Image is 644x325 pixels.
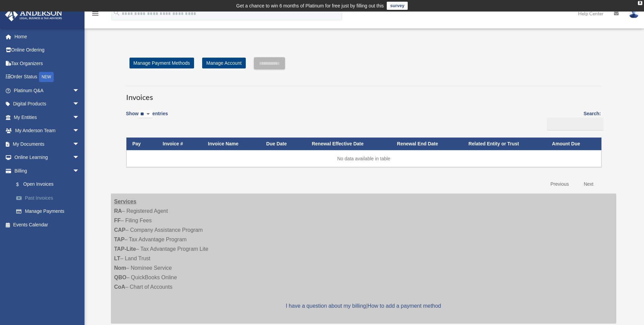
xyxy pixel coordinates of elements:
[5,43,90,57] a: Online Ordering
[5,218,90,231] a: Events Calendar
[126,109,168,125] label: Show entries
[114,199,137,204] strong: Services
[114,256,120,261] strong: LT
[126,138,157,150] th: Pay: activate to sort column descending
[5,30,90,43] a: Home
[306,138,391,150] th: Renewal Effective Date: activate to sort column ascending
[202,138,260,150] th: Invoice Name: activate to sort column ascending
[73,151,86,165] span: arrow_drop_down
[73,164,86,178] span: arrow_drop_down
[367,303,441,309] a: How to add a payment method
[20,180,23,189] span: $
[9,191,90,205] a: Past Invoices
[114,301,613,311] p: |
[5,137,90,151] a: My Documentsarrow_drop_down
[286,303,366,309] a: I have a question about my billing
[5,57,90,70] a: Tax Organizers
[547,118,603,130] input: Search:
[462,138,546,150] th: Related Entity or Trust: activate to sort column ascending
[114,265,126,271] strong: Nom
[114,218,121,223] strong: FF
[5,97,90,111] a: Digital Productsarrow_drop_down
[114,208,122,214] strong: RA
[5,164,90,178] a: Billingarrow_drop_down
[260,138,306,150] th: Due Date: activate to sort column ascending
[5,70,90,84] a: Order StatusNEW
[114,237,125,242] strong: TAP
[73,97,86,111] span: arrow_drop_down
[139,110,152,118] select: Showentries
[73,124,86,138] span: arrow_drop_down
[91,12,99,18] a: menu
[5,151,90,164] a: Online Learningarrow_drop_down
[391,138,462,150] th: Renewal End Date: activate to sort column ascending
[5,124,90,138] a: My Anderson Teamarrow_drop_down
[114,275,126,280] strong: QBO
[114,227,126,233] strong: CAP
[546,138,601,150] th: Amount Due: activate to sort column ascending
[73,84,86,98] span: arrow_drop_down
[3,8,64,21] img: Anderson Advisors Platinum Portal
[129,58,194,68] a: Manage Payment Methods
[545,109,601,130] label: Search:
[9,178,86,191] a: $Open Invoices
[9,205,90,218] a: Manage Payments
[126,150,601,167] td: No data available in table
[5,84,90,97] a: Platinum Q&Aarrow_drop_down
[39,72,54,82] div: NEW
[5,110,90,124] a: My Entitiesarrow_drop_down
[638,1,642,5] div: close
[73,137,86,151] span: arrow_drop_down
[73,110,86,124] span: arrow_drop_down
[111,194,616,324] div: – Registered Agent – Filing Fees – Company Assistance Program – Tax Advantage Program – Tax Advan...
[545,177,574,191] a: Previous
[236,2,384,10] div: Get a chance to win 6 months of Platinum for free just by filling out this
[579,177,599,191] a: Next
[114,284,125,290] strong: CoA
[629,8,639,18] img: User Pic
[114,246,136,252] strong: TAP-Lite
[91,9,99,18] i: menu
[202,58,245,68] a: Manage Account
[113,9,120,17] i: search
[126,86,601,103] h3: Invoices
[387,2,408,10] a: survey
[157,138,202,150] th: Invoice #: activate to sort column ascending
